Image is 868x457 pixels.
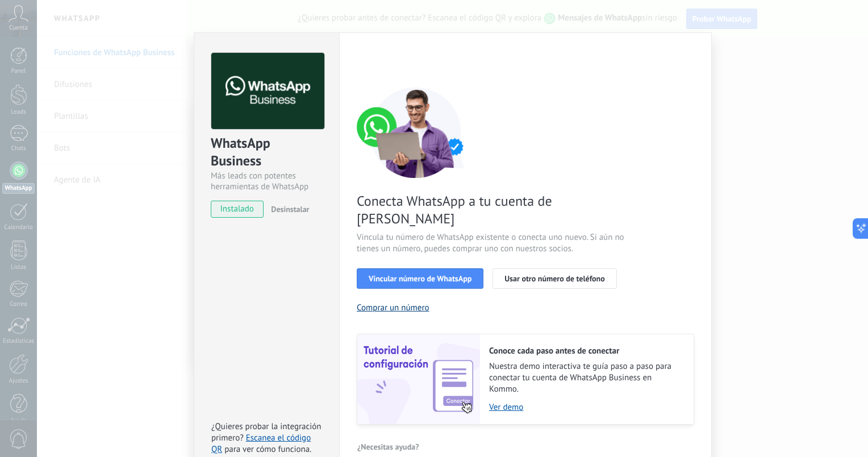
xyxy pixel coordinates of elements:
div: Más leads con potentes herramientas de WhatsApp [211,171,323,192]
span: Vincular número de WhatsApp [369,275,471,282]
button: Vincular número de WhatsApp [357,268,483,289]
a: Escanea el código QR [211,433,311,455]
span: Usar otro número de teléfono [504,275,604,282]
img: logo_main.png [211,53,324,130]
button: Usar otro número de teléfono [493,268,616,289]
div: WhatsApp Business [211,134,323,171]
a: Ver demo [489,402,682,413]
button: ¿Necesitas ayuda? [357,438,420,455]
h2: Conoce cada paso antes de conectar [489,346,682,356]
span: Desinstalar [271,204,309,214]
span: ¿Necesitas ayuda? [357,443,419,451]
span: instalado [211,201,263,218]
button: Comprar un número [357,302,429,313]
span: Vincula tu número de WhatsApp existente o conecta uno nuevo. Si aún no tienes un número, puedes c... [357,232,627,255]
span: ¿Quieres probar la integración primero? [211,421,322,443]
span: Nuestra demo interactiva te guía paso a paso para conectar tu cuenta de WhatsApp Business en Kommo. [489,361,682,395]
span: Conecta WhatsApp a tu cuenta de [PERSON_NAME] [357,192,627,227]
span: para ver cómo funciona. [224,444,311,455]
button: Desinstalar [266,201,309,218]
img: connect number [357,87,476,178]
